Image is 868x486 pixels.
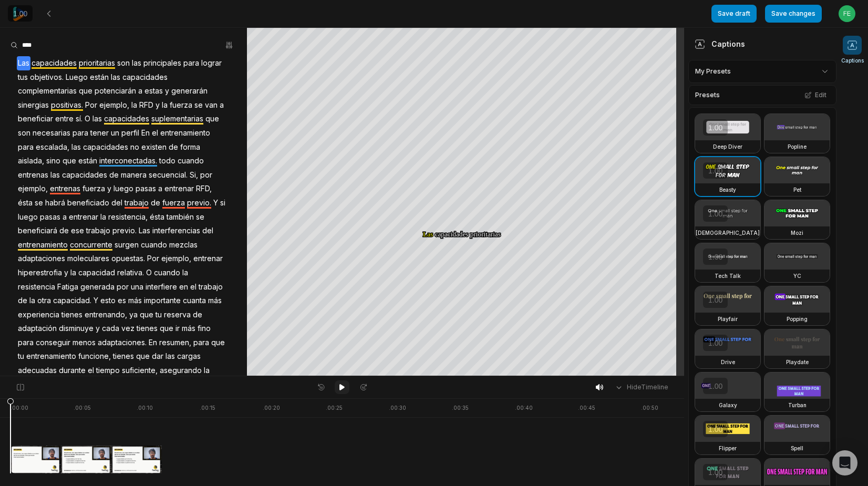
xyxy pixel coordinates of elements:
span: la [69,266,77,280]
span: capacidades [82,140,129,154]
span: y [63,266,69,280]
span: del [110,196,123,210]
h3: Popping [787,315,808,323]
span: sino [45,154,61,168]
h3: Flipper [719,444,737,452]
h3: YC [793,272,801,280]
span: aislada, [17,154,45,168]
span: beneficiar [17,112,54,126]
span: prioritarias [78,56,116,70]
h3: Popline [788,142,807,151]
span: el [87,364,95,378]
span: por [199,168,213,182]
span: para [17,140,35,154]
span: En [148,336,158,350]
h3: Mozi [791,229,803,237]
span: tu [17,349,25,364]
span: interconectadas. [98,154,158,168]
span: la [203,364,211,378]
span: para [17,336,35,350]
span: las [49,168,61,182]
span: son [116,56,131,70]
span: habrá [44,196,66,210]
span: que [159,322,174,336]
span: un [110,126,120,140]
span: para [192,336,210,350]
span: otra [36,294,52,308]
span: es [117,294,127,308]
span: beneficiará [17,224,58,238]
span: adecuadas [17,364,58,378]
span: lograr [200,56,223,70]
span: capacidad. [52,294,92,308]
span: entrenas [49,182,81,196]
span: en [178,280,189,294]
div: Open Intercom Messenger [832,450,857,475]
span: durante [58,364,87,378]
span: fuerza [81,182,106,196]
span: necesarias [32,126,71,140]
span: secuencial. [148,168,189,182]
span: Si, [189,168,199,182]
span: interferencias [151,224,201,238]
h3: Tech Talk [715,272,741,280]
span: perfil [120,126,140,140]
span: son [17,126,32,140]
span: adaptaciones. [97,336,148,350]
span: a [137,84,143,98]
span: más [127,294,143,308]
span: cuando [140,238,168,252]
span: de [192,308,203,322]
h3: Turban [788,401,807,409]
span: previo. [111,224,138,238]
span: resistencia, [107,210,149,224]
h3: Playfair [718,315,738,323]
span: cuando [153,266,181,280]
span: el [189,280,198,294]
span: capacidad [77,266,116,280]
span: entrenando, [84,308,128,322]
span: cada [101,322,120,336]
span: entrenamiento [17,238,69,252]
span: están [77,154,98,168]
span: RFD, [195,182,213,196]
span: ésta [149,210,166,224]
span: para [182,56,200,70]
span: adaptación [17,322,58,336]
span: complementarias [17,84,78,98]
span: sí. [75,112,84,126]
h3: [DEMOGRAPHIC_DATA] [696,229,760,237]
span: objetivos. [29,70,65,85]
span: Las [17,56,30,70]
span: capacidades [103,112,150,126]
span: se [195,210,205,224]
span: una [130,280,144,294]
span: también [166,210,195,224]
span: entre [54,112,75,126]
h3: Deep Diver [713,142,742,151]
span: y [106,182,112,196]
span: O [84,112,91,126]
span: trabajo [198,280,224,294]
span: si [219,196,226,210]
span: tienes [60,308,84,322]
span: ésta [17,196,34,210]
span: relativa. [116,266,145,280]
span: por [116,280,130,294]
span: ese [70,224,85,238]
span: la [181,266,189,280]
span: menos [71,336,97,350]
span: el [151,126,159,140]
span: ejemplo, [98,98,130,112]
span: entrenamiento [159,126,211,140]
button: Get ChatGPT Summary (Ctrl+J) [829,456,849,475]
span: fuerza [161,196,186,210]
span: tener [89,126,110,140]
span: Y [212,196,219,210]
span: se [34,196,44,210]
span: cuanta [182,294,207,308]
span: pasas [135,182,157,196]
span: se [193,98,204,112]
span: previo. [186,196,212,210]
span: entrenas [17,168,49,182]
